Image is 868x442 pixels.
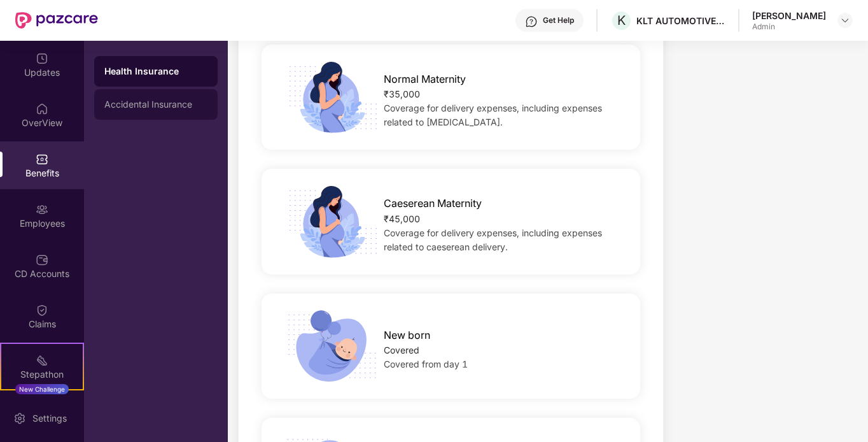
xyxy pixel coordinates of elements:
div: Settings [29,412,71,425]
img: svg+xml;base64,PHN2ZyBpZD0iQ2xhaW0iIHhtbG5zPSJodHRwOi8vd3d3LnczLm9yZy8yMDAwL3N2ZyIgd2lkdGg9IjIwIi... [36,304,48,317]
img: svg+xml;base64,PHN2ZyBpZD0iSG9tZSIgeG1sbnM9Imh0dHA6Ly93d3cudzMub3JnLzIwMDAvc3ZnIiB3aWR0aD0iMjAiIG... [36,103,48,115]
img: icon [279,310,384,383]
img: svg+xml;base64,PHN2ZyBpZD0iRW1wbG95ZWVzIiB4bWxucz0iaHR0cDovL3d3dy53My5vcmcvMjAwMC9zdmciIHdpZHRoPS... [36,203,48,216]
div: Accidental Insurance [104,99,207,110]
img: svg+xml;base64,PHN2ZyBpZD0iRHJvcGRvd24tMzJ4MzIiIHhtbG5zPSJodHRwOi8vd3d3LnczLm9yZy8yMDAwL3N2ZyIgd2... [840,15,850,25]
img: svg+xml;base64,PHN2ZyBpZD0iQmVuZWZpdHMiIHhtbG5zPSJodHRwOi8vd3d3LnczLm9yZy8yMDAwL3N2ZyIgd2lkdGg9Ij... [36,153,48,166]
span: Coverage for delivery expenses, including expenses related to [MEDICAL_DATA]. [384,103,602,127]
span: Caeserean Maternity [384,196,482,211]
img: icon [279,185,384,258]
span: Coverage for delivery expenses, including expenses related to caeserean delivery. [384,227,602,252]
div: [PERSON_NAME] [752,10,826,22]
div: ₹45,000 [384,212,623,226]
img: svg+xml;base64,PHN2ZyBpZD0iQ0RfQWNjb3VudHMiIGRhdGEtbmFtZT0iQ0QgQWNjb3VudHMiIHhtbG5zPSJodHRwOi8vd3... [36,253,48,266]
span: New born [384,327,430,343]
img: svg+xml;base64,PHN2ZyB4bWxucz0iaHR0cDovL3d3dy53My5vcmcvMjAwMC9zdmciIHdpZHRoPSIyMSIgaGVpZ2h0PSIyMC... [36,354,48,367]
div: KLT AUTOMOTIVE AND TUBULAR PRODUCTS LTD [636,15,725,27]
div: New Challenge [15,384,69,394]
div: Get Help [543,15,574,25]
img: svg+xml;base64,PHN2ZyBpZD0iVXBkYXRlZCIgeG1sbnM9Imh0dHA6Ly93d3cudzMub3JnLzIwMDAvc3ZnIiB3aWR0aD0iMj... [36,52,48,65]
div: Stepathon [1,368,83,381]
span: Covered from day 1 [384,359,468,369]
img: icon [279,61,384,134]
div: Admin [752,22,826,32]
img: New Pazcare Logo [15,12,98,29]
span: K [617,13,626,28]
div: Health Insurance [104,65,207,78]
div: ₹35,000 [384,87,623,101]
div: Covered [384,343,623,357]
img: svg+xml;base64,PHN2ZyBpZD0iSGVscC0zMngzMiIgeG1sbnM9Imh0dHA6Ly93d3cudzMub3JnLzIwMDAvc3ZnIiB3aWR0aD... [525,15,538,28]
span: Normal Maternity [384,71,466,87]
img: svg+xml;base64,PHN2ZyBpZD0iU2V0dGluZy0yMHgyMCIgeG1sbnM9Imh0dHA6Ly93d3cudzMub3JnLzIwMDAvc3ZnIiB3aW... [13,412,26,425]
